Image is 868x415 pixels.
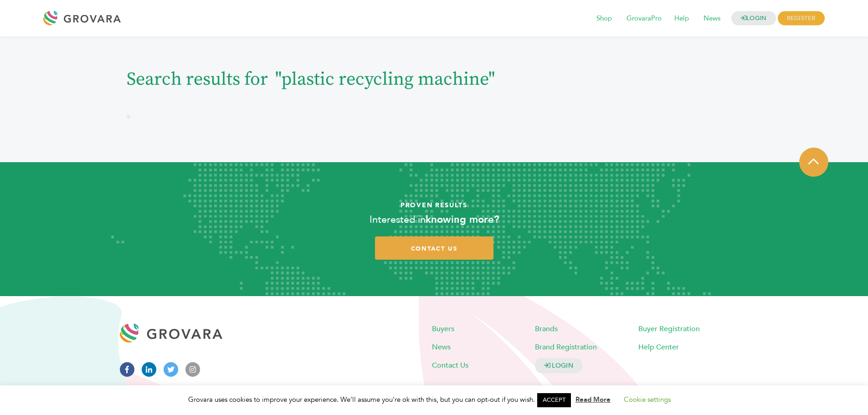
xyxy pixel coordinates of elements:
span: Help [668,10,695,27]
span: News [697,10,727,27]
span: Shop [590,10,618,27]
a: News [432,342,451,352]
span: contact us [411,245,457,253]
a: GrovaraPro [620,14,668,24]
a: Help Center [638,342,679,352]
a: Shop [590,14,618,24]
a: LOGIN [731,11,776,26]
a: Cookie settings [624,395,671,404]
a: Buyer Registration [638,324,700,334]
a: LOGIN [535,358,582,373]
a: Read More [575,395,611,404]
span: Search results for [127,68,271,91]
span: REGISTER [778,11,825,26]
a: Buyers [432,324,454,334]
a: Help [668,14,695,24]
a: ACCEPT [537,393,571,407]
span: Grovara uses cookies to improve your experience. We'll assume you're ok with this, but you can op... [188,395,680,404]
a: Brand Registration [535,342,597,352]
span: Interested in [370,213,426,226]
a: Brands [535,324,558,334]
a: News [697,14,727,24]
a: Contact Us [432,360,468,370]
a: contact us [375,236,493,260]
span: "plastic recycling machine" [275,68,495,91]
span: GrovaraPro [620,10,668,27]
